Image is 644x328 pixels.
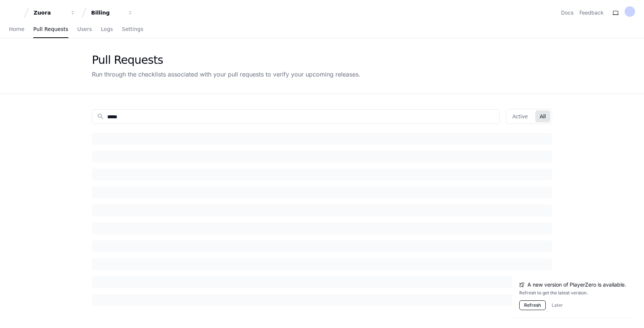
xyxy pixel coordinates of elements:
div: Refresh to get the latest version. [519,290,626,296]
span: Users [77,27,92,31]
button: Billing [88,6,136,19]
button: Refresh [519,300,546,310]
a: Pull Requests [33,21,68,38]
span: Logs [101,27,113,31]
a: Docs [561,9,573,16]
span: Pull Requests [33,27,68,31]
a: Settings [122,21,143,38]
mat-icon: search [97,113,104,120]
div: Billing [91,9,123,16]
a: Users [77,21,92,38]
div: Pull Requests [92,53,360,67]
button: All [535,110,550,122]
div: Zuora [34,9,66,16]
button: Feedback [579,9,604,16]
a: Home [9,21,24,38]
div: Run through the checklists associated with your pull requests to verify your upcoming releases. [92,70,360,79]
button: Active [508,110,532,122]
span: Settings [122,27,143,31]
span: Home [9,27,24,31]
button: Zuora [31,6,78,19]
button: Later [552,302,563,308]
span: A new version of PlayerZero is available. [527,281,626,288]
a: Logs [101,21,113,38]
